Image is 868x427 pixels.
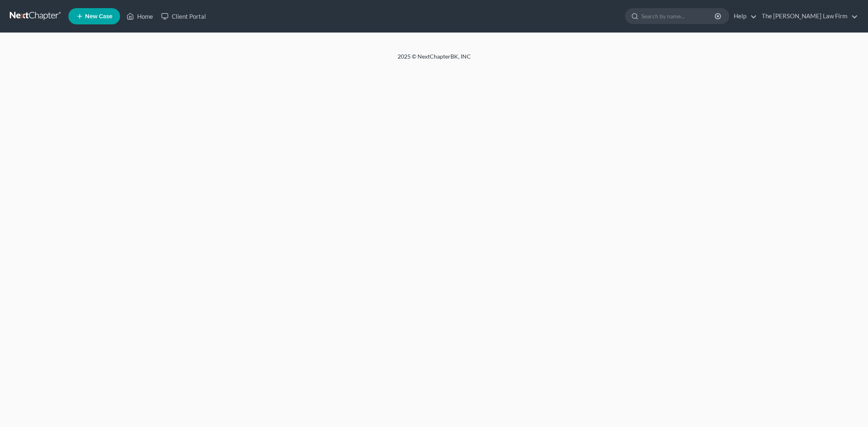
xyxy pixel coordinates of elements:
a: The [PERSON_NAME] Law Firm [758,9,858,24]
span: New Case [85,13,112,20]
div: 2025 © NextChapterBK, INC [202,52,666,67]
input: Search by name... [641,9,716,24]
a: Help [730,9,757,24]
a: Home [122,9,157,24]
a: Client Portal [157,9,210,24]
